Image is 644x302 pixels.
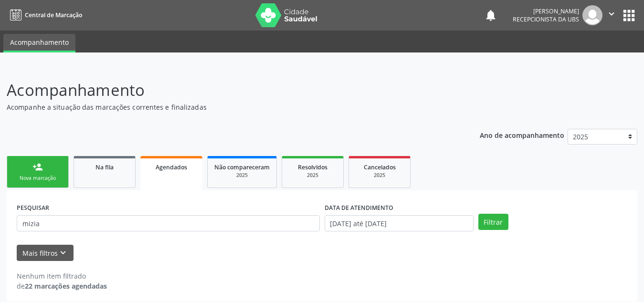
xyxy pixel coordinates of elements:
[289,172,337,179] div: 2025
[156,163,187,171] span: Agendados
[17,245,74,261] button: Mais filtroskeyboard_arrow_down
[95,163,114,171] span: Na fila
[513,7,579,15] div: [PERSON_NAME]
[7,78,448,102] p: Acompanhamento
[7,7,82,23] a: Central de Marcação
[214,163,270,171] span: Não compareceram
[621,7,637,24] button: apps
[364,163,396,171] span: Cancelados
[478,214,508,230] button: Filtrar
[17,281,107,291] div: de
[325,200,393,215] label: DATA DE ATENDIMENTO
[14,175,62,182] div: Nova marcação
[7,102,448,112] p: Acompanhe a situação das marcações correntes e finalizadas
[480,129,564,141] p: Ano de acompanhamento
[606,9,617,19] i: 
[32,162,43,172] div: person_add
[356,172,403,179] div: 2025
[484,9,497,22] button: notifications
[513,15,579,23] span: Recepcionista da UBS
[582,5,602,25] img: img
[25,11,82,19] span: Central de Marcação
[17,215,320,231] input: Nome, CNS
[298,163,327,171] span: Resolvidos
[25,281,107,291] strong: 22 marcações agendadas
[58,248,68,258] i: keyboard_arrow_down
[3,34,75,52] a: Acompanhamento
[17,200,49,215] label: PESQUISAR
[602,5,621,25] button: 
[17,271,107,281] div: Nenhum item filtrado
[214,172,270,179] div: 2025
[325,215,474,231] input: Selecione um intervalo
